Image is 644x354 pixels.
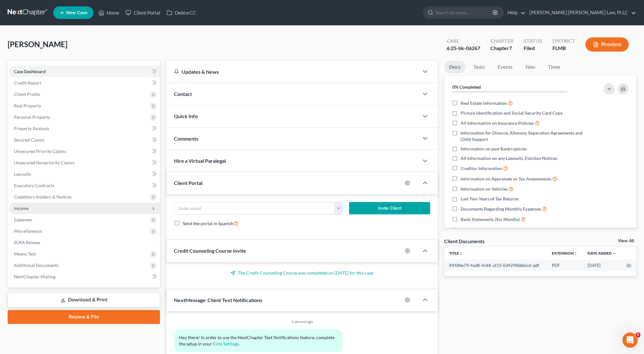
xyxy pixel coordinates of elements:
[490,45,513,52] div: Chapter
[574,252,577,256] i: unfold_more
[66,10,87,15] span: New Case
[14,69,46,74] span: Case Dashboard
[524,37,542,45] div: Status
[461,216,520,223] span: Bank Statements (Six Months)
[8,310,160,324] a: Review & File
[14,240,40,245] span: SOFA Review
[461,155,557,161] span: All Information on any Lawsuits, Eviction Notices
[9,237,160,248] a: SOFA Review
[179,335,335,346] span: Hey there! In order to use the NextChapter Text Notifications feature, complete the setup in your
[461,110,563,116] span: Picture identification and Social Security Card Copy
[444,260,547,271] td: 8448be79-4ad8-4c88-af33-0d4298bbb2c6-pdf
[14,137,44,142] span: Secured Claims
[552,251,577,256] a: Extensionunfold_more
[543,61,566,73] a: Timer
[174,297,262,303] span: NextMessage: Client Text Notifications
[461,100,507,106] span: Real Estate Information
[95,7,122,18] a: Home
[174,270,430,276] p: The Credit Counseling Course was completed on [DATE] for this case.
[461,196,519,202] span: Last Two Years of Tax Returns
[468,61,490,73] a: Tasks
[14,149,66,154] span: Unsecured Priority Claims
[612,252,616,256] i: expand_more
[449,251,463,256] a: Titleunfold_more
[9,146,160,157] a: Unsecured Priority Claims
[547,260,583,271] td: PDF
[14,114,50,120] span: Personal Property
[461,186,508,192] span: Information on Vehicles
[9,66,160,77] a: Case Dashboard
[452,84,481,90] strong: 0% Completed
[461,165,502,172] span: Creditor Information
[122,7,163,18] a: Client Portal
[14,251,36,256] span: Means Test
[174,202,335,214] input: Enter email
[588,251,616,256] a: Date Added expand_more
[174,180,202,186] span: Client Portal
[349,202,430,215] button: Invite Client
[9,168,160,180] a: Lawsuits
[459,252,463,256] i: unfold_more
[461,176,551,182] span: Information on Appraisals or Tax Assessments
[14,103,41,108] span: Real Property
[585,37,629,52] button: Preview
[8,293,160,307] a: Download & Print
[444,61,466,73] a: Docs
[622,332,638,348] iframe: Intercom live chat
[163,7,199,18] a: DebtorCC
[14,217,32,222] span: Expenses
[9,271,160,282] a: NextChapter Mailing
[9,123,160,134] a: Property Analysis
[552,37,575,45] div: District
[490,37,513,45] div: Chapter
[174,91,192,97] span: Contact
[461,206,541,212] span: Documents Regarding Monthly Expenses
[9,134,160,146] a: Secured Claims
[583,260,621,271] td: [DATE]
[174,68,411,75] div: Updates & News
[509,45,512,51] span: 7
[9,157,160,168] a: Unsecured Nonpriority Claims
[552,45,575,52] div: FLMB
[8,40,67,49] span: [PERSON_NAME]
[504,7,526,18] a: Help
[520,61,540,73] a: Fees
[524,45,542,52] div: Filed
[183,221,233,226] span: Send the portal in Spanish
[174,113,198,119] span: Quick Info
[14,171,31,177] span: Lawsuits
[14,205,29,211] span: Income
[14,194,72,199] span: Codebtors Insiders & Notices
[174,136,198,142] span: Comments
[447,45,480,52] div: 6:25-bk-06267
[461,146,527,152] span: Information on past Bankruptcies
[9,77,160,89] a: Credit Report
[14,126,49,131] span: Property Analysis
[436,7,494,18] input: Search by name...
[493,61,518,73] a: Events
[213,341,240,346] a: Firm Settings.
[461,130,583,142] span: Information for Divorce, Alimony, Separation Agreements and Child Support
[14,274,55,279] span: NextChapter Mailing
[444,238,485,244] div: Client Documents
[174,319,430,324] div: 1 second ago
[174,158,226,164] span: Hire a Virtual Paralegal
[14,92,40,97] span: Client Profile
[14,228,42,234] span: Miscellaneous
[526,7,636,18] a: [PERSON_NAME] [PERSON_NAME] Law, PLLC
[635,332,641,338] span: 5
[447,37,480,45] div: Case
[14,183,54,188] span: Executory Contracts
[461,226,506,232] span: Pay Stubs (Six Months)
[14,80,41,85] span: Credit Report
[174,248,246,254] span: Credit Counseling Course Invite
[14,160,74,165] span: Unsecured Nonpriority Claims
[14,262,59,268] span: Additional Documents
[461,120,534,126] span: All Information on Insurance Policies
[618,239,634,243] a: View All
[9,180,160,191] a: Executory Contracts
